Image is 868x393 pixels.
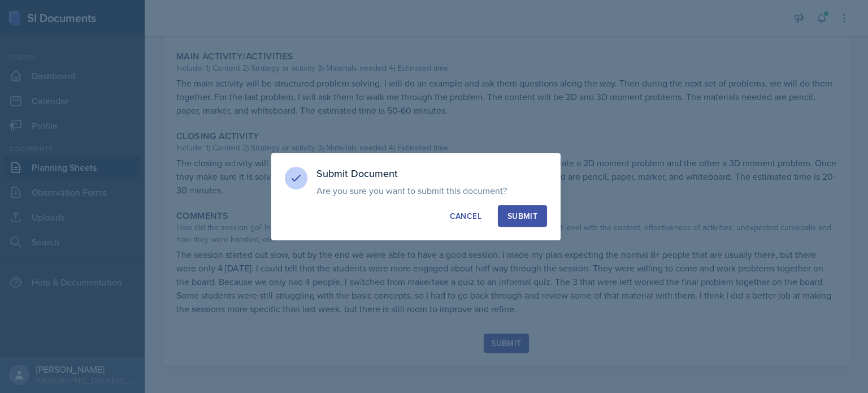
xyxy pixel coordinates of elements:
[498,205,547,227] button: Submit
[316,167,547,180] h3: Submit Document
[440,205,491,227] button: Cancel
[316,185,547,196] p: Are you sure you want to submit this document?
[450,210,481,222] div: Cancel
[507,210,537,222] div: Submit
